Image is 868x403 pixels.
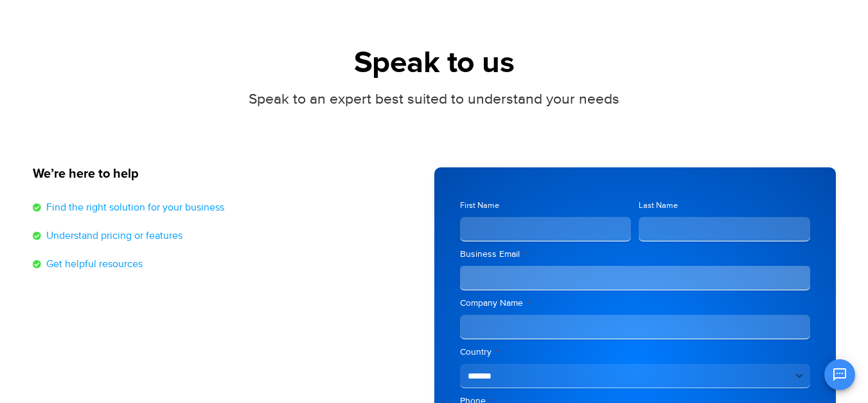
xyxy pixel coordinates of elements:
span: Understand pricing or features [43,228,182,243]
span: Find the right solution for your business [43,200,224,215]
span: Speak to an expert best suited to understand your needs [249,90,619,108]
label: Country [460,346,810,359]
h5: We’re here to help [33,167,421,180]
label: Company Name [460,297,810,310]
label: First Name [460,200,632,212]
button: Open chat [824,359,855,390]
h1: Speak to us [33,46,836,81]
label: Business Email [460,248,810,261]
span: Get helpful resources [43,256,143,272]
label: Last Name [639,200,810,212]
